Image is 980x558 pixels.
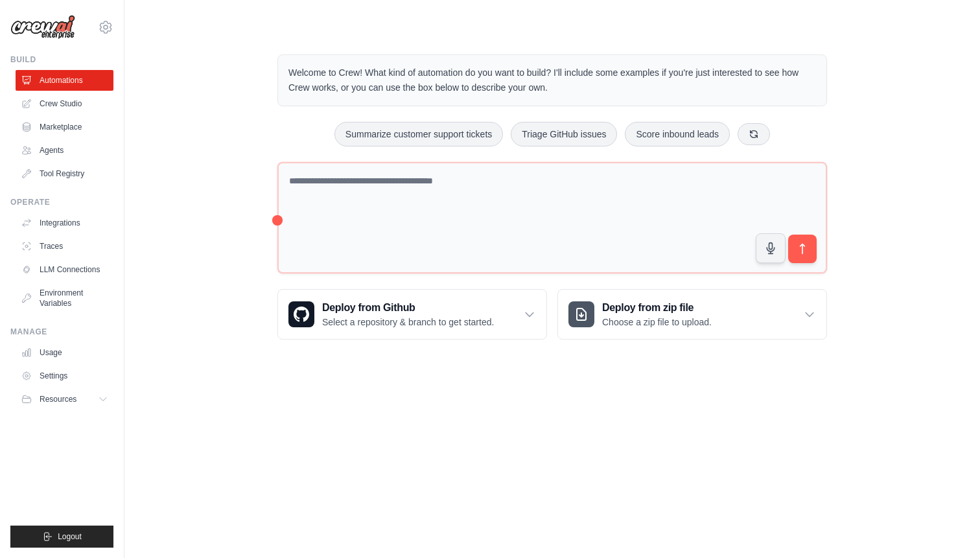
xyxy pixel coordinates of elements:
[40,394,76,404] span: Resources
[602,300,712,316] h3: Deploy from zip file
[334,122,503,146] button: Summarize customer support tickets
[58,531,82,542] span: Logout
[16,117,113,137] a: Marketplace
[16,140,113,161] a: Agents
[16,283,113,314] a: Environment Variables
[16,163,113,184] a: Tool Registry
[10,526,113,548] button: Logout
[16,213,113,233] a: Integrations
[322,300,494,316] h3: Deploy from Github
[16,236,113,257] a: Traces
[10,327,113,337] div: Manage
[10,15,75,40] img: Logo
[625,122,730,146] button: Score inbound leads
[322,316,494,329] p: Select a repository & branch to get started.
[10,197,113,207] div: Operate
[16,259,113,280] a: LLM Connections
[602,316,712,329] p: Choose a zip file to upload.
[16,70,113,91] a: Automations
[16,342,113,363] a: Usage
[288,65,816,95] p: Welcome to Crew! What kind of automation do you want to build? I'll include some examples if you'...
[16,93,113,114] a: Crew Studio
[16,366,113,386] a: Settings
[10,54,113,65] div: Build
[16,389,113,410] button: Resources
[511,122,617,146] button: Triage GitHub issues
